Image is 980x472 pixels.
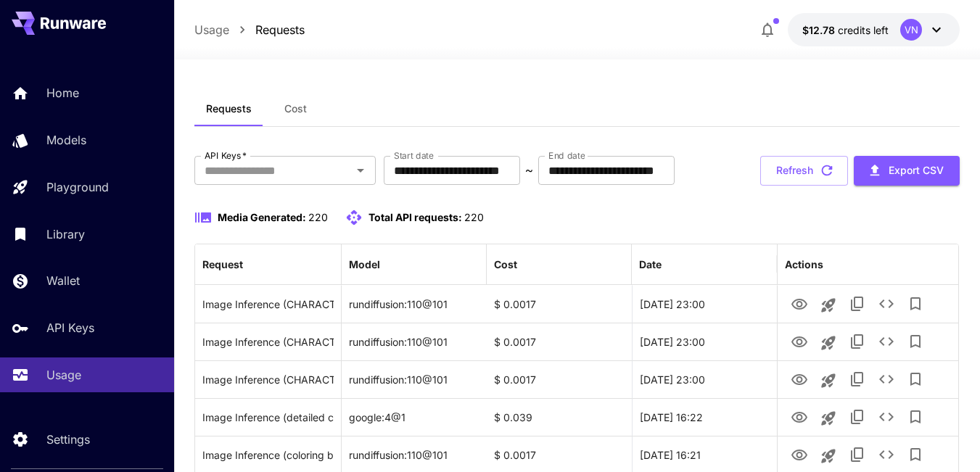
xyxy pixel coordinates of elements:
button: Add to library [901,289,930,318]
div: rundiffusion:110@101 [342,323,487,360]
div: Model [349,258,380,270]
div: $ 0.039 [487,398,632,436]
button: Add to library [901,440,930,469]
div: Request [202,258,243,270]
div: $ 0.0017 [487,323,632,360]
button: Copy TaskUUID [843,402,872,431]
button: Export CSV [854,156,960,186]
p: Usage [46,366,81,384]
button: Open [350,160,371,181]
button: Launch in playground [814,442,843,471]
div: Date [639,258,662,270]
p: Playground [46,178,109,196]
button: Launch in playground [814,404,843,433]
span: Requests [206,102,252,115]
span: 220 [308,211,328,223]
div: rundiffusion:110@101 [342,360,487,398]
button: View [785,289,814,318]
div: 22 Sep, 2025 23:00 [632,285,777,323]
div: rundiffusion:110@101 [342,285,487,323]
button: Launch in playground [814,328,843,357]
button: See details [872,327,901,356]
span: $12.78 [802,24,838,36]
button: Add to library [901,365,930,394]
div: Cost [494,258,517,270]
div: $ 0.0017 [487,285,632,323]
p: Home [46,84,79,102]
button: Copy TaskUUID [843,327,872,356]
p: API Keys [46,319,94,336]
p: Library [46,225,85,243]
p: ~ [525,162,533,179]
button: View [785,439,814,469]
span: Media Generated: [218,211,306,223]
label: Start date [394,149,434,162]
p: Wallet [46,272,80,289]
button: See details [872,402,901,431]
p: Models [46,131,86,149]
div: Click to copy prompt [202,361,334,398]
button: Copy TaskUUID [843,440,872,469]
p: Settings [46,431,90,448]
button: Copy TaskUUID [843,365,872,394]
div: 22 Sep, 2025 16:22 [632,398,777,436]
button: View [785,326,814,356]
button: See details [872,289,901,318]
button: See details [872,365,901,394]
button: Copy TaskUUID [843,289,872,318]
div: 22 Sep, 2025 23:00 [632,360,777,398]
div: VN [900,19,922,41]
label: API Keys [205,149,247,162]
div: 22 Sep, 2025 23:00 [632,323,777,360]
span: credits left [838,24,889,36]
div: Click to copy prompt [202,286,334,323]
button: Launch in playground [814,366,843,395]
button: Add to library [901,402,930,431]
span: Total API requests: [368,211,462,223]
button: View [785,402,814,431]
div: Click to copy prompt [202,323,334,360]
button: See details [872,440,901,469]
button: Add to library [901,327,930,356]
button: Launch in playground [814,291,843,320]
div: Actions [785,258,823,270]
button: View [785,364,814,394]
div: google:4@1 [342,398,487,436]
a: Requests [255,21,305,38]
div: $ 0.0017 [487,360,632,398]
button: $12.77919VN [788,13,960,46]
div: $12.77919 [802,22,889,38]
nav: breadcrumb [194,21,305,38]
span: 220 [464,211,484,223]
span: Cost [284,102,307,115]
label: End date [548,149,585,162]
div: Click to copy prompt [202,399,334,436]
a: Usage [194,21,229,38]
button: Refresh [760,156,848,186]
